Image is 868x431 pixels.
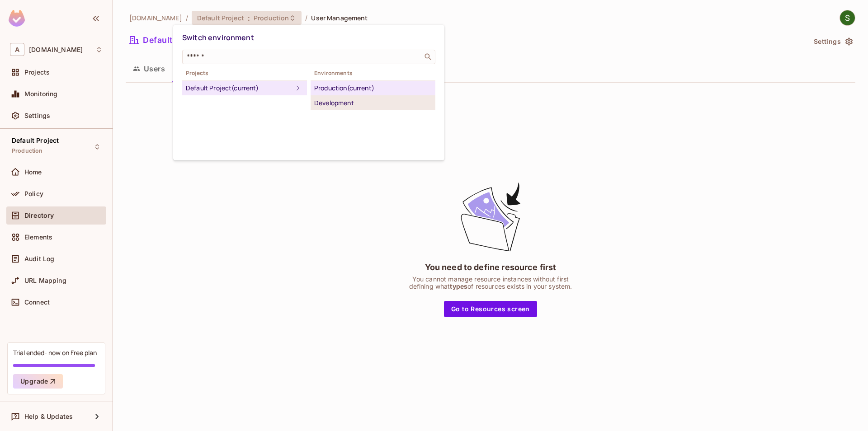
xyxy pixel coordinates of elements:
[314,83,432,94] div: Production (current)
[182,70,307,77] span: Projects
[311,70,435,77] span: Environments
[186,83,292,94] div: Default Project (current)
[314,98,432,108] div: Development
[182,33,254,42] span: Switch environment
